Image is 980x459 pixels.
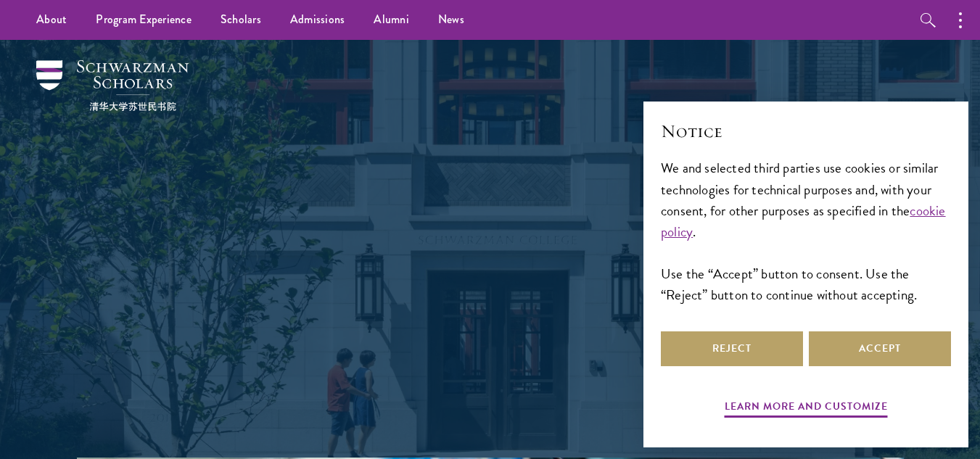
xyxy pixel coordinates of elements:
a: cookie policy [661,200,946,242]
div: We and selected third parties use cookies or similar technologies for technical purposes and, wit... [661,157,951,305]
button: Accept [809,331,951,366]
button: Learn more and customize [725,397,888,420]
img: Schwarzman Scholars [36,60,189,111]
button: Reject [661,331,803,366]
h2: Notice [661,119,951,144]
